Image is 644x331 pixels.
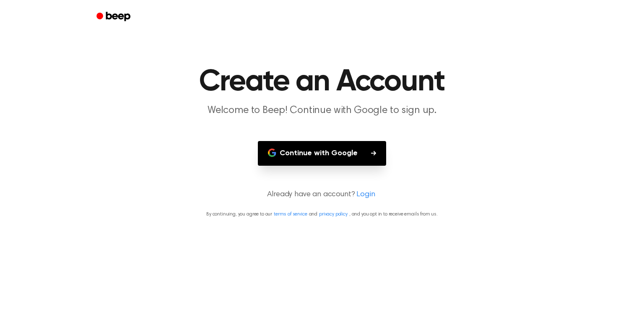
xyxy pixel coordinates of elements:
[274,212,307,217] a: terms of service
[161,104,483,118] p: Welcome to Beep! Continue with Google to sign up.
[10,189,634,200] p: Already have an account?
[356,189,375,200] a: Login
[91,9,138,25] a: Beep
[10,210,634,218] p: By continuing, you agree to our and , and you opt in to receive emails from us.
[258,141,386,166] button: Continue with Google
[319,212,348,217] a: privacy policy
[107,67,537,97] h1: Create an Account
